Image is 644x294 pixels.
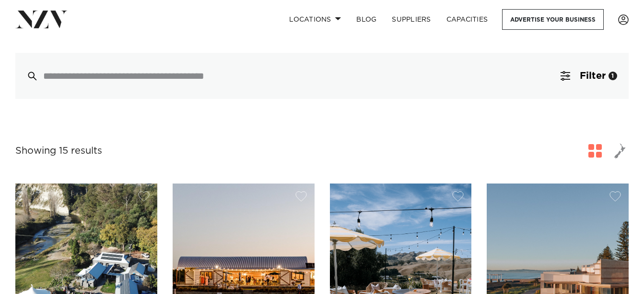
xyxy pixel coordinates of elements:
a: Advertise your business [502,9,604,30]
button: Filter1 [549,53,629,99]
a: Capacities [439,9,496,30]
span: Filter [580,71,606,81]
a: SUPPLIERS [384,9,438,30]
a: BLOG [349,9,384,30]
div: 1 [609,72,617,80]
a: Locations [281,9,349,30]
img: nzv-logo.png [15,11,68,28]
div: Showing 15 results [15,144,102,159]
